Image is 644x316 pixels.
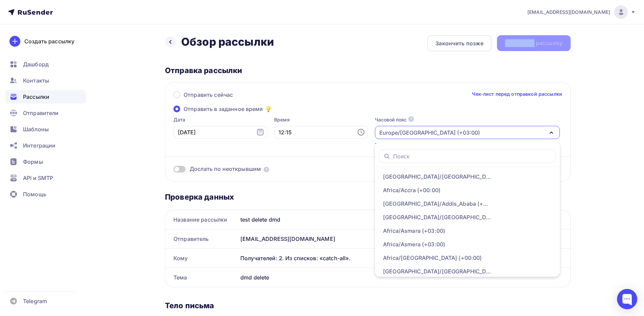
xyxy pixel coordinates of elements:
[383,267,491,275] div: [GEOGRAPHIC_DATA]/[GEOGRAPHIC_DATA] (+01:00)
[383,213,491,221] div: [GEOGRAPHIC_DATA]/[GEOGRAPHIC_DATA] (+01:00)
[23,174,53,182] span: API и SMTP
[173,116,267,123] label: Дата
[165,249,238,268] div: Кому
[181,35,274,49] h2: Обзор рассылки
[238,210,570,229] div: test delete dmd
[375,141,560,277] ul: Часовой пояс Europe/[GEOGRAPHIC_DATA] (+03:00)
[375,142,560,149] div: Текущее время в часовом поясе: 12:13:22
[527,5,636,19] a: [EMAIL_ADDRESS][DOMAIN_NAME]
[23,125,49,133] span: Шаблоны
[274,126,368,139] input: 12:12
[184,91,233,99] span: Отправить сейчас
[383,186,440,194] div: Africa/Accra (+00:00)
[5,122,86,136] a: Шаблоны
[5,90,86,104] a: Рассылки
[184,105,263,113] span: Отправить в заданное время
[165,268,238,287] div: Тема
[274,116,368,123] label: Время
[23,190,46,198] span: Помощь
[23,158,43,166] span: Формы
[383,254,482,262] div: Africa/[GEOGRAPHIC_DATA] (+00:00)
[190,165,261,173] span: Дослать по неоткрывшим
[383,240,445,248] div: Africa/Asmera (+03:00)
[5,106,86,120] a: Отправители
[472,91,562,97] a: Чек-лист перед отправкой рассылки
[375,116,560,139] button: Часовой пояс Europe/[GEOGRAPHIC_DATA] (+03:00)
[5,58,86,71] a: Дашборд
[383,200,491,208] div: [GEOGRAPHIC_DATA]/Addis_Ababa (+03:00)
[5,155,86,168] a: Формы
[238,229,570,248] div: [EMAIL_ADDRESS][DOMAIN_NAME]
[23,76,49,85] span: Контакты
[165,192,571,202] div: Проверка данных
[527,9,610,16] span: [EMAIL_ADDRESS][DOMAIN_NAME]
[383,173,491,181] div: [GEOGRAPHIC_DATA]/[GEOGRAPHIC_DATA] (+00:00)
[393,153,552,160] input: Поиск
[23,60,49,68] span: Дашборд
[165,229,238,248] div: Отправитель
[5,74,86,87] a: Контакты
[165,210,238,229] div: Название рассылки
[24,37,74,45] div: Создать рассылку
[23,109,59,117] span: Отправители
[23,141,55,150] span: Интеграции
[238,268,570,287] div: dmd delete
[165,301,571,310] div: Тело письма
[379,129,480,137] div: Europe/[GEOGRAPHIC_DATA] (+03:00)
[23,297,47,305] span: Telegram
[173,126,267,139] input: 11.08.2025
[165,66,571,75] div: Отправка рассылки
[3,3,240,15] h1: Hello world!
[375,116,407,123] div: Часовой пояс
[435,39,483,47] div: Закончить позже
[240,254,562,262] div: Получателей: 2. Из списков: «catch-all».
[383,227,445,235] div: Africa/Asmara (+03:00)
[23,93,49,101] span: Рассылки
[3,22,22,28] a: Отписка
